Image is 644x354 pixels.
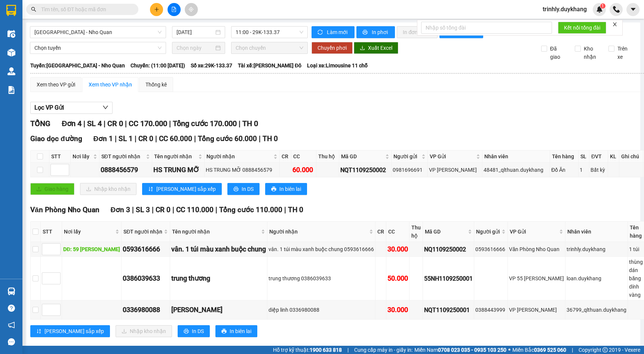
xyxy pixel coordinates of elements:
[238,61,301,70] span: Tài xế: [PERSON_NAME] Đô
[172,228,260,236] span: Tên người nhận
[30,325,110,337] button: sort-ascending[PERSON_NAME] sắp xếp
[169,119,171,128] span: |
[178,325,210,337] button: printerIn DS
[360,45,365,51] span: download
[307,61,368,70] span: Loại xe: Limousine 11 chỗ
[629,245,643,253] div: 1 túi
[101,152,144,161] span: SĐT người nhận
[230,327,251,335] span: In biên lai
[284,205,286,214] span: |
[509,274,564,283] div: VP 55 [PERSON_NAME]
[159,134,192,143] span: CC 60.000
[123,273,169,284] div: 0386039633
[171,7,177,12] span: file-add
[354,346,413,354] span: Cung cấp máy in - giấy in:
[476,228,500,236] span: Người gửi
[269,228,368,236] span: Người nhận
[156,205,171,214] span: CR 0
[534,347,566,353] strong: 0369 525 060
[31,7,36,12] span: search
[185,3,198,16] button: aim
[310,347,342,353] strong: 1900 633 818
[259,134,261,143] span: |
[177,44,214,52] input: Chọn ngày
[30,62,125,68] b: Tuyến: [GEOGRAPHIC_DATA] - Nho Quan
[194,134,196,143] span: |
[83,119,85,128] span: |
[7,30,15,38] img: warehouse-icon
[608,150,619,163] th: KL
[64,228,114,236] span: Nơi lấy
[316,150,339,163] th: Thu hộ
[368,44,392,52] span: Xuất Excel
[393,166,426,174] div: 0981696691
[7,49,15,57] img: warehouse-icon
[327,28,349,36] span: Làm mới
[626,3,640,16] button: caret-down
[7,287,15,295] img: warehouse-icon
[508,348,510,351] span: ⚪️
[572,346,573,354] span: |
[7,86,15,94] img: solution-icon
[111,205,131,214] span: Đơn 3
[589,150,608,163] th: ĐVT
[421,22,552,34] input: Nhập số tổng đài
[509,245,564,253] div: Văn Phòng Nho Quan
[155,134,157,143] span: |
[37,80,75,89] div: Xem theo VP gửi
[41,222,62,242] th: STT
[206,166,278,174] div: HS TRUNG MỠ 0888456579
[387,305,408,315] div: 30.000
[537,4,593,14] span: trinhly.duykhang
[123,228,162,236] span: SĐT người nhận
[347,346,349,354] span: |
[629,258,643,299] div: thùng dán băng dính vàng
[580,166,588,174] div: 1
[41,5,129,13] input: Tìm tên, số ĐT hoặc mã đơn
[510,228,558,236] span: VP Gửi
[581,45,603,61] span: Kho nhận
[119,134,133,143] span: SL 1
[550,150,579,163] th: Tên hàng
[341,152,384,161] span: Mã GD
[601,3,604,9] span: 1
[600,3,605,9] sup: 1
[508,242,565,257] td: Văn Phòng Nho Quan
[484,166,549,174] div: 48481_qlthuan.duykhang
[227,183,260,195] button: printerIn DS
[271,186,276,192] span: printer
[509,306,564,314] div: VP [PERSON_NAME]
[236,42,303,54] span: Chọn chuyến
[475,245,506,253] div: 0593616666
[172,205,174,214] span: |
[138,134,153,143] span: CR 0
[80,183,137,195] button: downloadNhập kho nhận
[362,30,369,36] span: printer
[107,119,123,128] span: CR 0
[424,274,473,283] div: 55NH1109250001
[269,306,374,314] div: diệp linh 0336980088
[424,305,473,315] div: NQT1109250001
[8,305,15,312] span: question-circle
[7,67,15,75] img: warehouse-icon
[280,150,291,163] th: CR
[221,329,227,335] span: printer
[263,134,278,143] span: TH 0
[591,166,607,174] div: Bất kỳ
[428,163,482,177] td: VP Nguyễn Quốc Trị
[508,257,565,300] td: VP 55 Nguyễn Hoàng
[423,242,474,257] td: NQ1109250002
[152,205,154,214] span: |
[425,228,466,236] span: Mã GD
[430,152,475,161] span: VP Gửi
[125,119,127,128] span: |
[30,119,50,128] span: TỔNG
[579,150,589,163] th: SL
[62,119,82,128] span: Đơn 4
[613,6,620,13] img: phone-icon
[192,327,204,335] span: In DS
[34,42,162,54] span: Chọn tuyến
[614,45,637,61] span: Trên xe
[34,103,64,112] span: Lọc VP Gửi
[156,185,216,193] span: [PERSON_NAME] sắp xếp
